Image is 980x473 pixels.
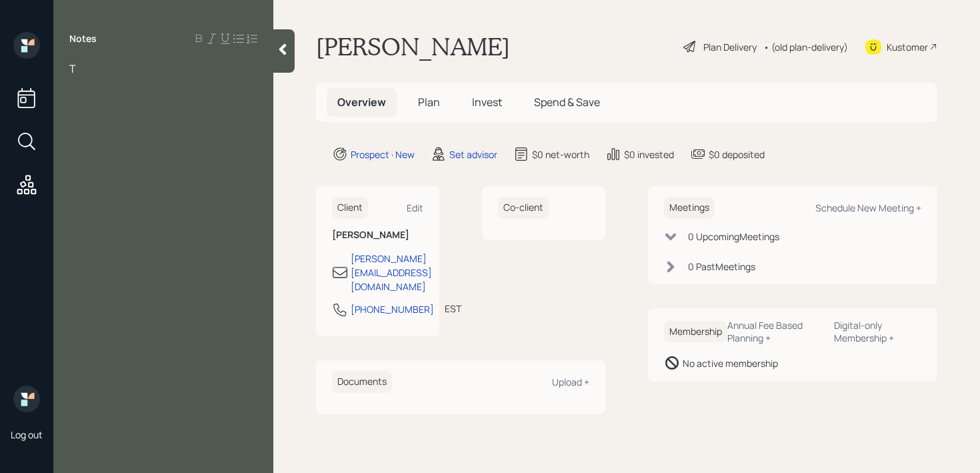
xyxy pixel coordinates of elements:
div: Digital-only Membership + [834,319,921,344]
h1: [PERSON_NAME] [316,32,510,61]
div: Annual Fee Based Planning + [727,319,823,344]
div: [PHONE_NUMBER] [351,302,434,316]
div: • (old plan-delivery) [763,40,848,54]
h6: Client [332,197,368,219]
div: 0 Upcoming Meeting s [688,229,779,244]
div: Set advisor [449,147,497,161]
div: Edit [407,201,423,214]
div: Schedule New Meeting + [815,201,921,214]
h6: [PERSON_NAME] [332,229,423,241]
span: Spend & Save [534,95,600,109]
span: T [69,61,76,76]
div: Kustomer [887,40,928,54]
h6: Co-client [498,197,549,219]
h6: Membership [664,321,727,343]
div: [PERSON_NAME][EMAIL_ADDRESS][DOMAIN_NAME] [351,252,432,294]
span: Plan [418,95,440,109]
div: Prospect · New [351,147,415,161]
div: Log out [11,428,43,441]
div: $0 deposited [709,147,765,161]
div: EST [445,302,461,316]
div: $0 invested [624,147,674,161]
div: $0 net-worth [532,147,589,161]
div: 0 Past Meeting s [688,260,755,274]
h6: Meetings [664,197,715,219]
h6: Documents [332,371,392,393]
div: Upload + [552,376,589,388]
img: retirable_logo.png [13,386,40,412]
span: Overview [337,95,386,109]
div: Plan Delivery [703,40,757,54]
span: Invest [472,95,502,109]
div: No active membership [683,356,778,370]
label: Notes [69,32,97,45]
